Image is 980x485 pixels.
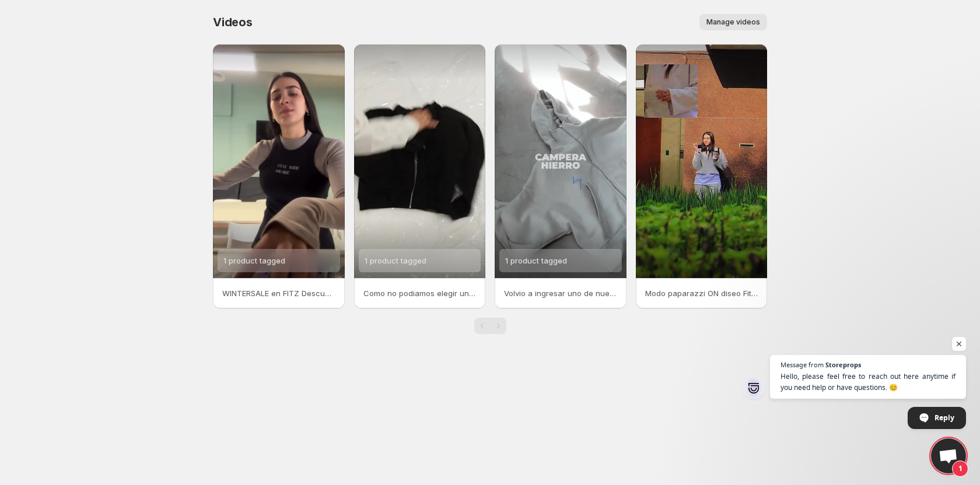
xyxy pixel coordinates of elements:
p: Volvio a ingresar uno de nuestras prendas estrella CAMPERA HIERRO Con cierre metlico YKK calce Bo... [504,287,617,299]
span: Message from [780,361,824,368]
p: Modo paparazzi ON diseo Fitz en foco [645,287,758,299]
span: Storeprops [825,361,861,368]
span: Hello, please feel free to reach out here anytime if you need help or have questions. 😊 [780,371,956,393]
nav: Pagination [474,318,506,334]
p: Como no podiamos elegir una reme elegimos 4 Hac lo mismo y aprovech las ltimas horas con 3 cuotas... [363,287,477,299]
span: 1 product tagged [365,256,426,265]
p: WINTERSALE en FITZ Descuentos de hasta un 30OFF en prendas seleccionadas solo por tiempo limitado... [222,287,335,299]
button: Manage videos [699,14,767,30]
span: 1 product tagged [505,256,567,265]
span: Manage videos [706,17,760,27]
span: 1 product tagged [223,256,285,265]
span: Reply [935,407,954,428]
a: Open chat [931,438,966,473]
span: 1 [952,461,968,477]
span: Videos [213,15,253,29]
